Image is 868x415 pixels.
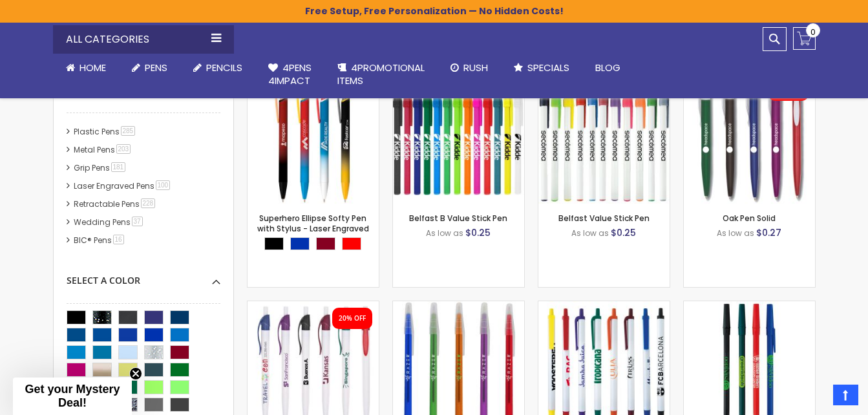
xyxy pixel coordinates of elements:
span: Home [79,61,106,74]
a: Grip Pens181 [70,162,131,173]
span: 181 [111,162,126,172]
div: Get your Mystery Deal!Close teaser [13,378,132,415]
span: 37 [132,217,143,226]
a: Wedding Pens37 [70,217,147,228]
a: Retractable Pens228 [70,198,160,209]
img: Belfast Value Stick Pen [538,72,670,204]
span: 4Pens 4impact [268,61,312,87]
span: As low as [571,228,609,239]
a: Pens [119,54,180,82]
span: 100 [156,180,171,190]
span: Pens [145,61,167,74]
a: Rush [438,54,501,82]
span: Rush [463,61,488,74]
a: Oak Pen Solid [723,213,776,224]
a: Specials [501,54,582,82]
div: Red [342,237,361,250]
button: Close teaser [129,367,142,380]
a: 4PROMOTIONALITEMS [324,54,438,96]
div: All Categories [53,25,234,54]
a: Belfast B Value Stick Pen [409,213,507,224]
span: As low as [426,228,463,239]
span: 16 [113,235,124,244]
div: 20% OFF [339,314,366,323]
a: Pencils [180,54,255,82]
span: $0.25 [465,226,491,239]
a: Top [833,385,858,405]
div: Burgundy [316,237,335,250]
img: Superhero Ellipse Softy Pen with Stylus - Laser Engraved [248,72,379,204]
a: Plastic Pens285 [70,126,140,137]
a: Belfast Value Stick Pen [558,213,650,224]
span: $0.27 [756,226,781,239]
a: Home [53,54,119,82]
a: Blog [582,54,633,82]
a: Oak Pen [248,301,379,312]
span: 228 [141,198,156,208]
span: As low as [717,228,754,239]
a: Belfast Translucent Value Stick Pen [393,301,524,312]
span: Get your Mystery Deal! [25,383,120,409]
a: 4Pens4impact [255,54,324,96]
span: Blog [595,61,620,74]
span: 4PROMOTIONAL ITEMS [337,61,425,87]
div: Black [264,237,284,250]
a: Metal Pens203 [70,144,136,155]
span: 285 [121,126,136,136]
span: Specials [527,61,569,74]
img: Oak Pen Solid [684,72,815,204]
a: Superhero Ellipse Softy Pen with Stylus - Laser Engraved [257,213,369,234]
a: Contender Pen [538,301,670,312]
span: 0 [810,26,816,38]
span: Pencils [206,61,242,74]
div: Blue [290,237,310,250]
a: Corporate Promo Stick Pen [684,301,815,312]
div: Select A Color [67,265,220,287]
a: BIC® Pens16 [70,235,129,246]
img: Belfast B Value Stick Pen [393,72,524,204]
a: Laser Engraved Pens100 [70,180,175,191]
span: $0.25 [611,226,636,239]
span: 203 [116,144,131,154]
a: 0 [793,27,816,50]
